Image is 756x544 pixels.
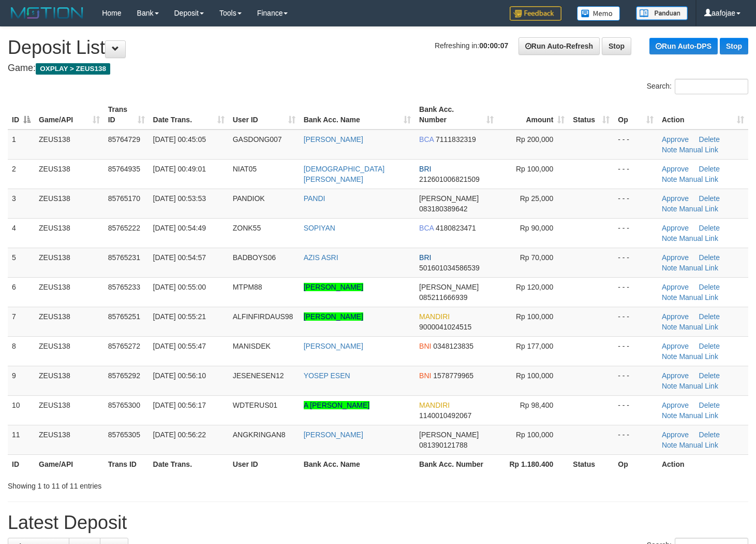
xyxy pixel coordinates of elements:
[662,323,677,331] a: Note
[35,366,104,395] td: ZEUS138
[35,425,104,454] td: ZEUS138
[699,371,720,380] a: Delete
[516,342,553,350] span: Rp 177,000
[662,283,689,291] a: Approve
[636,6,688,20] img: panduan.png
[108,194,140,203] span: 85765170
[233,194,265,203] span: PANDIOK
[520,194,554,203] span: Rp 25,000
[35,336,104,366] td: ZEUS138
[699,401,720,409] a: Delete
[304,431,363,439] a: [PERSON_NAME]
[662,411,677,420] a: Note
[8,218,35,248] td: 4
[35,277,104,307] td: ZEUS138
[35,218,104,248] td: ZEUS138
[304,371,350,380] a: YOSEP ESEN
[36,63,110,75] span: OXPLAY > ZEUS138
[614,454,658,474] th: Op
[614,248,658,277] td: - - -
[614,130,658,160] td: - - -
[153,312,206,321] span: [DATE] 00:55:21
[510,6,561,21] img: Feedback.jpg
[415,454,498,474] th: Bank Acc. Number
[520,224,554,232] span: Rp 90,000
[8,366,35,395] td: 9
[233,224,261,232] span: ZONK55
[300,100,415,130] th: Bank Acc. Name: activate to sort column ascending
[104,454,149,474] th: Trans ID
[419,431,479,439] span: [PERSON_NAME]
[419,224,434,232] span: BCA
[614,366,658,395] td: - - -
[233,401,277,409] span: WDTERUS01
[662,135,689,144] a: Approve
[233,135,282,144] span: GASDONG007
[662,175,677,183] a: Note
[699,342,720,350] a: Delete
[108,371,140,380] span: 85765292
[233,312,293,321] span: ALFINFIRDAUS98
[662,312,689,321] a: Approve
[679,234,718,242] a: Manual Link
[108,342,140,350] span: 85765272
[602,37,631,55] a: Stop
[614,307,658,336] td: - - -
[233,165,257,173] span: NIAT05
[679,264,718,272] a: Manual Link
[233,371,284,380] span: JESENESEN12
[108,253,140,262] span: 85765231
[8,425,35,454] td: 11
[35,454,104,474] th: Game/API
[662,165,689,173] a: Approve
[304,165,385,183] a: [DEMOGRAPHIC_DATA][PERSON_NAME]
[679,352,718,361] a: Manual Link
[662,441,677,449] a: Note
[479,41,508,50] strong: 00:00:07
[662,234,677,242] a: Note
[658,100,748,130] th: Action: activate to sort column ascending
[419,165,431,173] span: BRI
[8,189,35,218] td: 3
[35,159,104,189] td: ZEUS138
[300,454,415,474] th: Bank Acc. Name
[699,253,720,262] a: Delete
[304,224,335,232] a: SOPIYAN
[662,342,689,350] a: Approve
[436,224,476,232] span: Copy 4180823471 to clipboard
[699,194,720,203] a: Delete
[153,431,206,439] span: [DATE] 00:56:22
[8,5,86,21] img: MOTION_logo.png
[679,293,718,302] a: Manual Link
[433,342,473,350] span: Copy 0348123835 to clipboard
[679,382,718,390] a: Manual Link
[720,38,748,54] a: Stop
[662,382,677,390] a: Note
[419,401,450,409] span: MANDIRI
[8,395,35,425] td: 10
[516,371,553,380] span: Rp 100,000
[614,425,658,454] td: - - -
[8,307,35,336] td: 7
[35,395,104,425] td: ZEUS138
[679,323,718,331] a: Manual Link
[233,342,271,350] span: MANISDEK
[433,371,473,380] span: Copy 1578779965 to clipboard
[699,283,720,291] a: Delete
[419,371,431,380] span: BNI
[8,248,35,277] td: 5
[614,395,658,425] td: - - -
[8,63,748,74] h4: Game:
[304,401,370,409] a: A [PERSON_NAME]
[516,165,553,173] span: Rp 100,000
[649,38,718,54] a: Run Auto-DPS
[662,293,677,302] a: Note
[699,312,720,321] a: Delete
[35,248,104,277] td: ZEUS138
[8,159,35,189] td: 2
[35,189,104,218] td: ZEUS138
[229,100,300,130] th: User ID: activate to sort column ascending
[614,189,658,218] td: - - -
[419,253,431,262] span: BRI
[8,336,35,366] td: 8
